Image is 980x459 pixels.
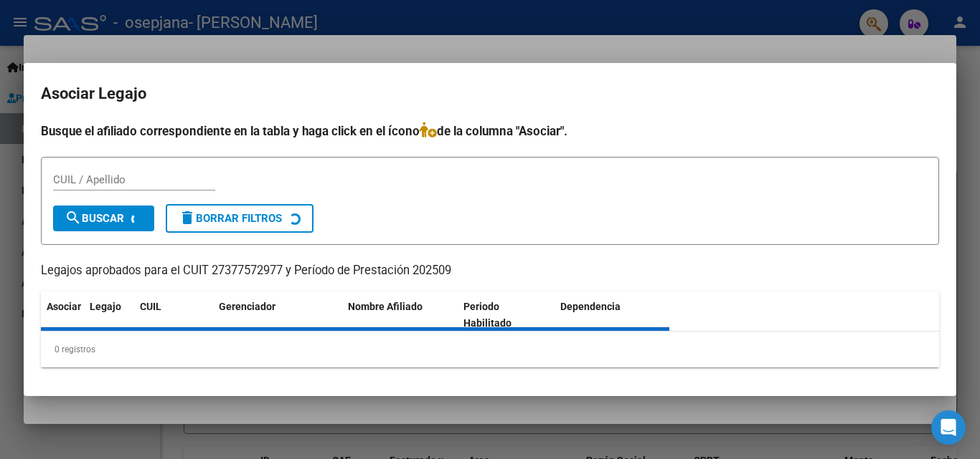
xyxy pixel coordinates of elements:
[931,410,966,445] div: Open Intercom Messenger
[65,209,82,226] mat-icon: search
[41,291,84,339] datatable-header-cell: Asociar
[555,291,670,339] datatable-header-cell: Dependencia
[213,291,342,339] datatable-header-cell: Gerenciador
[179,209,196,226] mat-icon: delete
[41,122,939,140] h4: Busque el afiliado correspondiente en la tabla y haga click en el ícono de la columna "Asociar".
[47,301,81,312] span: Asociar
[219,301,275,312] span: Gerenciador
[179,212,282,225] span: Borrar Filtros
[90,301,121,312] span: Legajo
[463,301,512,329] span: Periodo Habilitado
[140,301,161,312] span: CUIL
[53,206,154,231] button: Buscar
[166,204,314,233] button: Borrar Filtros
[458,291,555,339] datatable-header-cell: Periodo Habilitado
[65,212,124,225] span: Buscar
[41,262,939,280] p: Legajos aprobados para el CUIT 27377572977 y Período de Prestación 202509
[348,301,423,312] span: Nombre Afiliado
[84,291,134,339] datatable-header-cell: Legajo
[134,291,213,339] datatable-header-cell: CUIL
[41,332,939,367] div: 0 registros
[342,291,458,339] datatable-header-cell: Nombre Afiliado
[560,301,621,312] span: Dependencia
[41,80,939,107] h2: Asociar Legajo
